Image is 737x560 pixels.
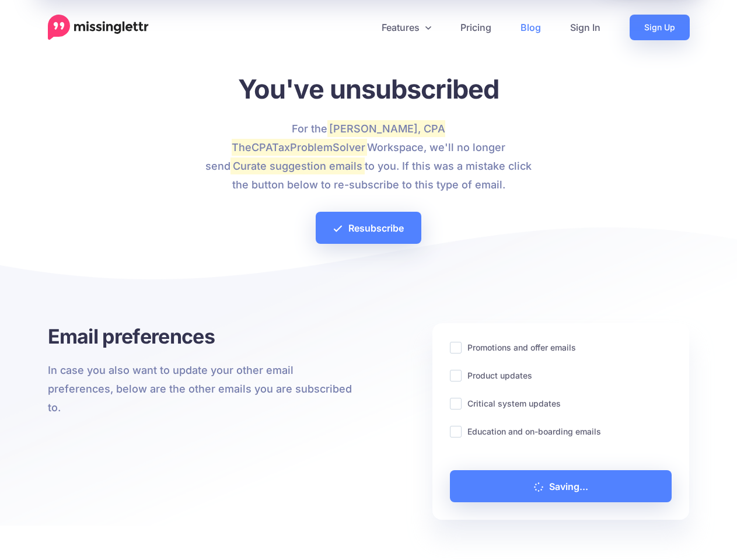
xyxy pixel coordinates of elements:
[48,323,360,349] h3: Email preferences
[367,15,446,40] a: Features
[316,212,421,244] a: Resubscribe
[556,15,615,40] a: Sign In
[446,15,506,40] a: Pricing
[48,361,360,417] p: In case you also want to update your other email preferences, below are the other emails you are ...
[230,157,364,174] mark: Curate suggestion emails
[467,369,532,382] label: Product updates
[506,15,556,40] a: Blog
[467,425,601,438] label: Education and on-boarding emails
[467,397,561,410] label: Critical system updates
[204,120,533,194] p: For the Workspace, we'll no longer send to you. If this was a mistake click the button below to r...
[232,120,446,155] mark: [PERSON_NAME], CPA TheCPATaxProblemSolver
[467,341,576,354] label: Promotions and offer emails
[450,470,672,502] a: Saving...
[630,15,690,40] a: Sign Up
[204,73,533,105] h1: You've unsubscribed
